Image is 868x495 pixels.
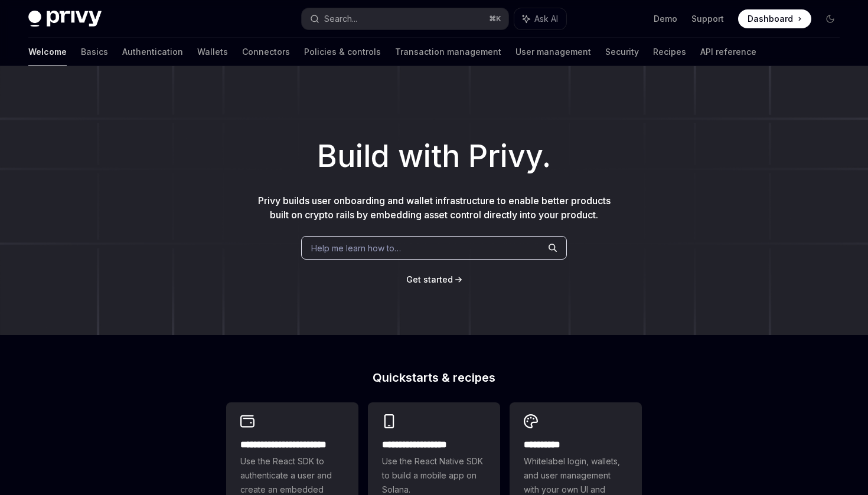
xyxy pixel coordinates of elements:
[304,38,381,66] a: Policies & controls
[81,38,108,66] a: Basics
[406,274,453,286] a: Get started
[226,372,642,383] h2: Quickstarts & recipes
[28,38,67,66] a: Welcome
[197,38,228,66] a: Wallets
[534,13,558,25] span: Ask AI
[406,274,453,284] span: Get started
[700,38,756,66] a: API reference
[821,9,840,28] button: Toggle dark mode
[654,13,677,25] a: Demo
[738,9,811,28] a: Dashboard
[242,38,290,66] a: Connectors
[605,38,639,66] a: Security
[302,8,508,29] button: Search...⌘K
[395,38,501,66] a: Transaction management
[653,38,686,66] a: Recipes
[311,242,401,254] span: Help me learn how to…
[28,11,102,27] img: dark logo
[691,13,724,25] a: Support
[122,38,183,66] a: Authentication
[324,12,357,26] div: Search...
[748,13,793,25] span: Dashboard
[514,8,566,29] button: Ask AI
[515,38,591,66] a: User management
[258,195,611,221] span: Privy builds user onboarding and wallet infrastructure to enable better products built on crypto ...
[19,133,849,179] h1: Build with Privy.
[489,14,501,24] span: ⌘ K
